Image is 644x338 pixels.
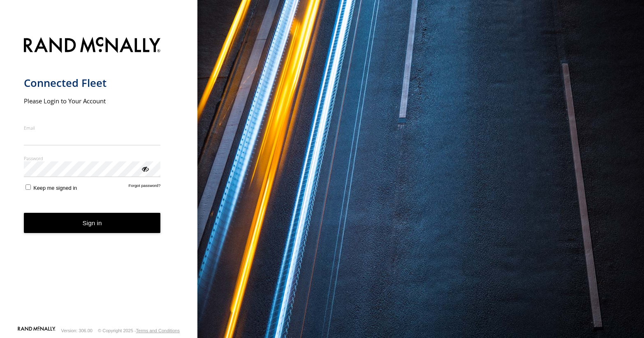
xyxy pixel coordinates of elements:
[61,328,93,333] div: Version: 306.00
[141,164,149,172] div: ViewPassword
[18,326,56,335] a: Visit our Website
[136,328,180,333] a: Terms and Conditions
[24,213,161,233] button: Sign in
[24,76,161,90] h1: Connected Fleet
[24,97,161,105] h2: Please Login to Your Account
[129,183,161,191] a: Forgot password?
[24,125,161,131] label: Email
[24,155,161,161] label: Password
[98,328,180,333] div: © Copyright 2025 -
[33,185,77,191] span: Keep me signed in
[24,35,161,56] img: Rand McNally
[24,32,174,326] form: main
[25,184,31,190] input: Keep me signed in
